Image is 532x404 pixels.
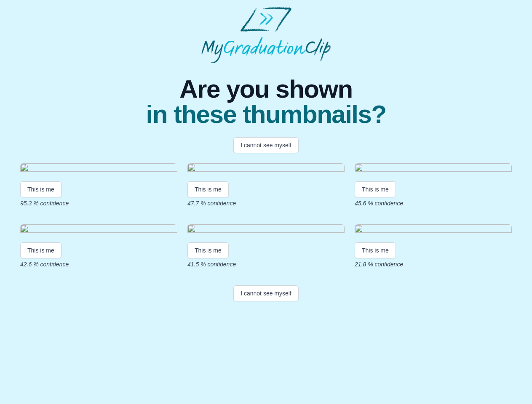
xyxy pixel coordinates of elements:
button: This is me [355,181,396,197]
span: Are you shown [146,77,386,102]
button: This is me [20,242,61,258]
img: MyGraduationClip [201,7,331,63]
p: 95.3 % confidence [20,199,177,207]
button: I cannot see myself [233,285,299,301]
img: 6a5e17ae689166543ed5193d0b77afc112a46d72.gif [355,224,512,236]
img: 1aa74793f76386242119f48a50e0fe1b21e611d4.gif [20,163,177,175]
p: 42.6 % confidence [20,260,177,268]
button: This is me [355,242,396,258]
img: 2c3eb2f24a868f9e4459e0ce7c7d5ad63bf7824a.gif [355,163,512,175]
button: This is me [20,181,61,197]
img: 0b440fe9896fd9f707a7ee7819ad9ddad900b786.gif [20,224,177,236]
button: This is me [187,181,229,197]
img: 907dd54b9d5e4e510a7827613a3a91a17dfaa8f3.gif [187,224,345,236]
button: This is me [187,242,229,258]
span: in these thumbnails? [146,102,386,127]
img: 90532c23ef91c7b1cdef1e31a373cfc61d4627f9.gif [187,163,345,175]
p: 45.6 % confidence [355,199,512,207]
button: I cannot see myself [233,137,299,153]
p: 21.8 % confidence [355,260,512,268]
p: 47.7 % confidence [187,199,345,207]
p: 41.5 % confidence [187,260,345,268]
